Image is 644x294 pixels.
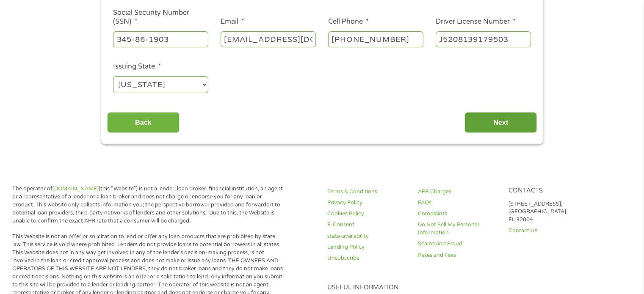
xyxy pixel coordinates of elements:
label: Driver License Number [436,17,516,26]
p: The operator of (this “Website”) is not a lender, loan broker, financial institution, an agent or... [12,185,284,225]
a: Cookies Policy [327,210,408,218]
a: Do Not Sell My Personal Information [418,221,498,237]
label: Cell Phone [328,17,369,26]
p: [STREET_ADDRESS], [GEOGRAPHIC_DATA], FL 32804. [508,200,589,224]
a: Complaints [418,210,498,218]
input: john@gmail.com [221,31,316,47]
a: E-Consent [327,221,408,229]
input: Back [107,112,180,133]
a: Privacy Policy [327,199,408,207]
h4: Contacts [508,187,589,195]
label: Email [221,17,244,26]
input: (541) 754-3010 [328,31,423,47]
a: APR Charges [418,188,498,196]
input: 078-05-1120 [113,31,208,47]
a: state-availability [327,232,408,240]
label: Social Security Number (SSN) [113,8,208,26]
a: Scams and Fraud [418,240,498,248]
label: Issuing State [113,62,161,71]
a: Contact Us [508,227,589,235]
a: Rates and Fees [418,251,498,259]
a: Unsubscribe [327,254,408,262]
a: Terms & Conditions [327,188,408,196]
a: Lending Policy [327,243,408,251]
a: FAQs [418,199,498,207]
input: Next [464,112,537,133]
a: [DOMAIN_NAME] [53,185,99,192]
h4: Useful Information [327,284,589,292]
